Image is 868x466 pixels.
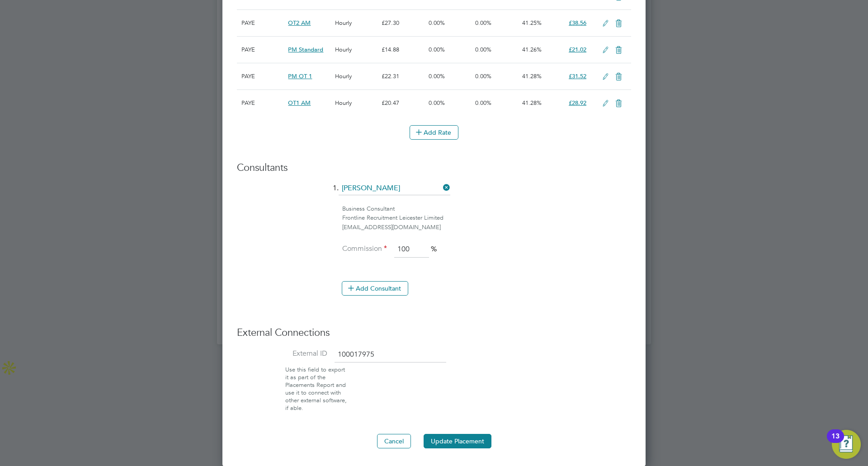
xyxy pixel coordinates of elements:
button: Update Placement [424,434,491,448]
div: Frontline Recruitment Leicester Limited [342,213,631,223]
span: OT2 AM [288,19,311,27]
div: £14.88 [379,37,426,63]
input: Search for... [339,182,450,195]
button: Cancel [377,434,411,448]
div: £22.31 [379,63,426,89]
span: 0.00% [429,19,445,27]
button: Add Consultant [342,281,408,296]
span: 0.00% [429,99,445,107]
div: Hourly [333,37,379,63]
li: 1. [237,182,631,204]
span: OT1 AM [288,99,311,107]
span: PM Standard [288,46,323,53]
div: Hourly [333,63,379,89]
div: Hourly [333,90,379,116]
span: 41.26% [522,46,542,53]
div: [EMAIL_ADDRESS][DOMAIN_NAME] [342,223,631,232]
span: 41.25% [522,19,542,27]
h3: External Connections [237,326,631,339]
span: 0.00% [429,72,445,80]
span: 0.00% [429,46,445,53]
span: 0.00% [475,19,491,27]
span: £38.56 [569,19,586,27]
span: £31.52 [569,72,586,80]
span: £21.02 [569,46,586,53]
h3: Consultants [237,161,631,174]
label: External ID [237,349,327,358]
div: 13 [831,436,840,448]
div: £27.30 [379,10,426,36]
button: Open Resource Center, 13 new notifications [832,430,861,459]
span: 0.00% [475,72,491,80]
div: PAYE [239,37,286,63]
div: £20.47 [379,90,426,116]
div: Hourly [333,10,379,36]
label: Commission [342,244,387,254]
span: 41.28% [522,99,542,107]
div: PAYE [239,10,286,36]
span: £28.92 [569,99,586,107]
div: PAYE [239,63,286,89]
div: Business Consultant [342,204,631,214]
div: PAYE [239,90,286,116]
span: 41.28% [522,72,542,80]
span: % [431,245,437,254]
button: Add Rate [410,125,458,140]
span: Use this field to export it as part of the Placements Report and use it to connect with other ext... [285,366,347,411]
span: 0.00% [475,46,491,53]
span: PM OT 1 [288,72,312,80]
span: 0.00% [475,99,491,107]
